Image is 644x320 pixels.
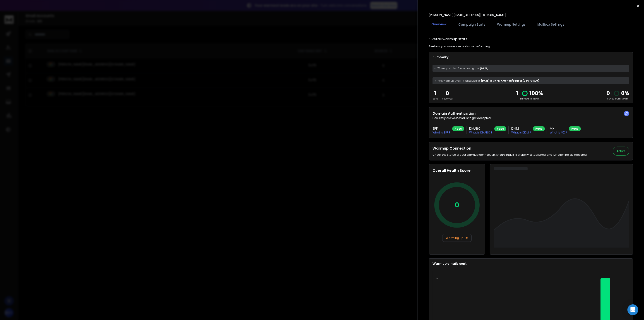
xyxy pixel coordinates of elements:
[442,97,453,100] p: Received
[433,90,438,97] p: 1
[606,90,610,97] strong: 0
[7,12,11,15] img: website_grey.svg
[433,261,629,266] p: Warmup emails sent
[433,116,629,120] p: How likely are your emails to get accepted?
[550,126,567,131] h3: MX
[433,168,481,173] h2: Overall Health Score
[444,236,470,240] p: Warming Up
[433,131,450,134] p: What is SPF ?
[442,90,453,97] p: 0
[529,90,543,97] p: 100 %
[13,7,22,11] div: v 4.0.25
[550,131,567,134] p: What is MX ?
[24,27,35,30] div: Dominio
[429,45,490,48] p: See how you warmup emails are performing
[535,19,567,29] button: Mailbox Settings
[48,26,52,30] img: tab_keywords_by_traffic_grey.svg
[627,304,638,315] div: Open Intercom Messenger
[494,19,528,29] button: Warmup Settings
[621,90,629,97] p: 0 %
[613,147,629,156] button: Active
[469,131,493,134] p: What is DMARC ?
[516,90,518,97] p: 1
[7,7,11,11] img: logo_orange.svg
[433,97,438,100] p: Sent
[437,79,480,82] span: Next Warmup Email is scheduled at
[436,277,438,279] tspan: 1
[433,111,629,116] h2: Domain Authentication
[433,146,587,151] h2: Warmup Connection
[456,19,488,29] button: Campaign Stats
[429,13,506,17] p: [PERSON_NAME][EMAIL_ADDRESS][DOMAIN_NAME]
[452,126,464,131] div: Pass
[606,97,629,100] p: Saved from Spam
[511,126,531,131] h3: DKIM
[433,77,629,84] div: [DATE] 16:37 PM America/Bogota (UTC -05:00 )
[429,19,449,30] button: Overview
[429,36,467,42] h1: Overall warmup stats
[469,126,493,131] h3: DMARC
[12,12,33,15] div: Dominio: [URL]
[533,126,545,131] div: Pass
[494,126,506,131] div: Pass
[53,27,72,30] div: Palabras clave
[433,153,587,157] p: Check the status of your warmup connection. Ensure that it is properly established and functionin...
[433,65,629,72] div: [DATE]
[19,26,22,30] img: tab_domain_overview_orange.svg
[569,126,581,131] div: Pass
[437,67,479,70] span: Warmup started 6 minutes ago on
[433,55,629,59] p: Summary
[516,97,543,100] p: Landed in Inbox
[433,126,450,131] h3: SPF
[511,131,531,134] p: What is DKIM ?
[455,201,459,209] p: 0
